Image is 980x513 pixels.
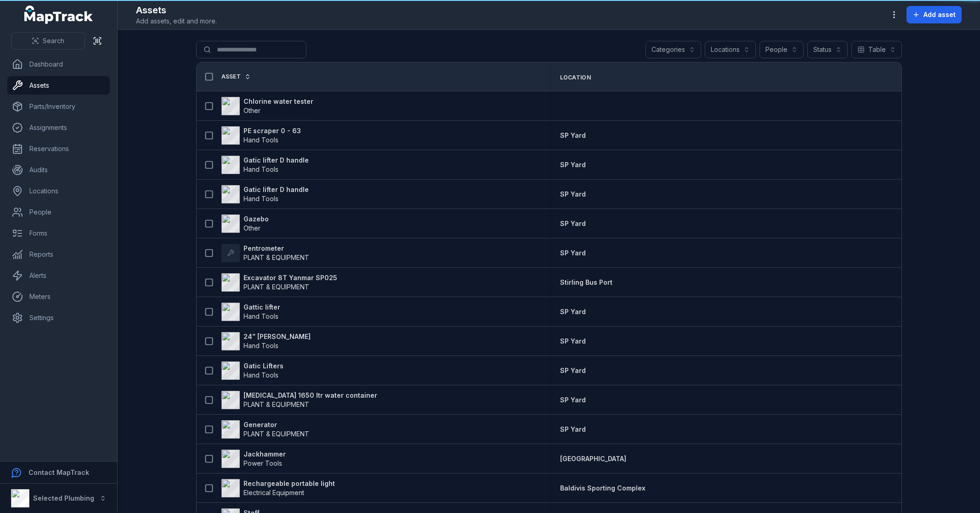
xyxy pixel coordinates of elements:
[221,273,337,292] a: Excavator 8T Yanmar SP025PLANT & EQUIPMENT
[7,245,110,264] a: Reports
[221,479,335,497] a: Rechargeable portable lightElectrical Equipment
[560,219,586,228] a: SP Yard
[24,6,93,24] a: MapTrack
[560,484,646,493] a: Baldivis Sporting Complex
[560,278,612,287] a: Stirling Bus Port
[244,391,377,400] strong: [MEDICAL_DATA] 1650 ltr water container
[7,266,110,285] a: Alerts
[244,214,269,224] strong: Gazebo
[221,303,280,321] a: Gattic lifterHand Tools
[221,185,309,203] a: Gatic lifter D handleHand Tools
[221,97,313,115] a: Chlorine water testerOther
[906,6,962,23] button: Add asset
[244,420,309,429] strong: Generator
[560,425,586,433] span: SP Yard
[923,10,956,19] span: Add asset
[7,118,110,137] a: Assignments
[807,41,848,58] button: Status
[11,32,85,50] button: Search
[244,450,286,459] strong: Jackhammer
[244,165,278,173] span: Hand Tools
[7,288,110,306] a: Meters
[560,160,586,169] a: SP Yard
[7,161,110,179] a: Audits
[244,479,335,488] strong: Rechargeable portable light
[560,396,586,404] span: SP Yard
[560,425,586,434] a: SP Yard
[221,420,309,439] a: GeneratorPLANT & EQUIPMENT
[244,244,309,253] strong: Pentrometer
[244,342,278,350] span: Hand Tools
[560,395,586,405] a: SP Yard
[244,254,309,261] span: PLANT & EQUIPMENT
[221,156,309,174] a: Gatic lifter D handleHand Tools
[221,244,309,262] a: PentrometerPLANT & EQUIPMENT
[244,303,280,312] strong: Gattic lifter
[560,366,586,374] span: SP Yard
[560,484,646,492] span: Baldivis Sporting Complex
[560,249,586,257] span: SP Yard
[560,454,626,463] a: [GEOGRAPHIC_DATA]
[560,337,586,346] a: SP Yard
[244,224,261,232] span: Other
[244,312,278,320] span: Hand Tools
[244,136,278,144] span: Hand Tools
[136,17,217,26] span: Add assets, edit and more.
[221,73,241,80] span: Asset
[244,156,309,165] strong: Gatic lifter D handle
[136,4,217,17] h2: Assets
[43,36,64,45] span: Search
[560,131,586,139] span: SP Yard
[560,366,586,375] a: SP Yard
[560,131,586,140] a: SP Yard
[244,430,309,438] span: PLANT & EQUIPMENT
[244,459,282,467] span: Power Tools
[7,203,110,221] a: People
[560,307,586,316] a: SP Yard
[244,107,261,114] span: Other
[221,73,251,80] a: Asset
[7,97,110,116] a: Parts/Inventory
[7,224,110,242] a: Forms
[244,361,283,371] strong: Gatic Lifters
[560,74,591,81] span: Location
[7,55,110,73] a: Dashboard
[221,214,269,233] a: GazeboOther
[244,185,309,194] strong: Gatic lifter D handle
[244,273,337,282] strong: Excavator 8T Yanmar SP025
[759,41,804,58] button: People
[221,361,283,380] a: Gatic LiftersHand Tools
[244,400,309,408] span: PLANT & EQUIPMENT
[244,283,309,291] span: PLANT & EQUIPMENT
[560,248,586,258] a: SP Yard
[7,182,110,200] a: Locations
[244,97,313,106] strong: Chlorine water tester
[560,337,586,345] span: SP Yard
[560,161,586,169] span: SP Yard
[851,41,902,58] button: Table
[7,309,110,327] a: Settings
[33,494,94,502] strong: Selected Plumbing
[244,126,301,135] strong: PE scraper 0 - 63
[28,468,89,476] strong: Contact MapTrack
[221,332,311,350] a: 24” [PERSON_NAME]Hand Tools
[560,455,626,462] span: [GEOGRAPHIC_DATA]
[244,195,278,203] span: Hand Tools
[560,190,586,198] span: SP Yard
[560,308,586,316] span: SP Yard
[560,190,586,199] a: SP Yard
[7,76,110,95] a: Assets
[560,220,586,227] span: SP Yard
[221,126,301,145] a: PE scraper 0 - 63Hand Tools
[221,391,377,409] a: [MEDICAL_DATA] 1650 ltr water containerPLANT & EQUIPMENT
[7,140,110,158] a: Reservations
[244,332,311,341] strong: 24” [PERSON_NAME]
[244,371,278,379] span: Hand Tools
[244,489,304,496] span: Electrical Equipment
[221,450,286,468] a: JackhammerPower Tools
[560,278,612,286] span: Stirling Bus Port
